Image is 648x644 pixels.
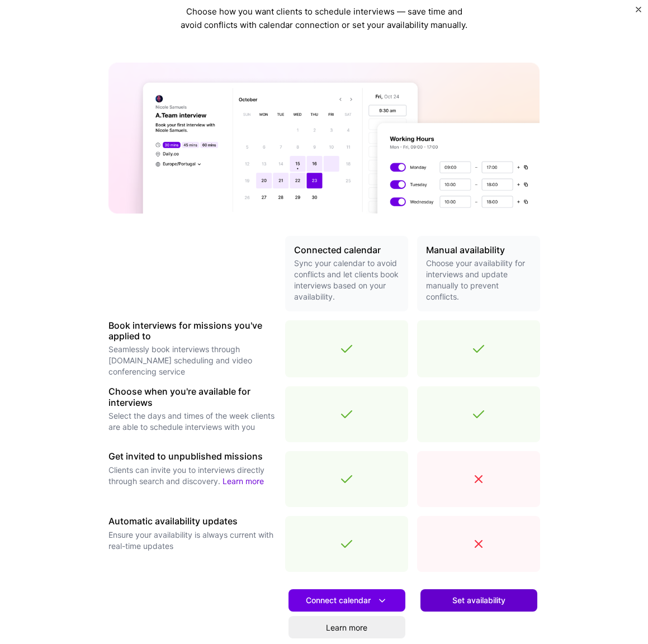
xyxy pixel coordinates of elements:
h3: Connected calendar [294,245,399,255]
i: icon DownArrowWhite [376,595,388,607]
h3: Automatic availability updates [108,516,276,527]
button: Set availability [420,589,537,612]
span: Set availability [452,595,505,606]
p: Sync your calendar to avoid conflicts and let clients book interviews based on your availability. [294,258,399,302]
p: Choose how you want clients to schedule interviews — save time and avoid conflicts with calendar ... [179,5,470,32]
button: Close [636,7,641,18]
a: Learn more [223,476,264,486]
p: Ensure your availability is always current with real-time updates [108,529,276,552]
h3: Book interviews for missions you've applied to [108,320,276,342]
h3: Choose when you're available for interviews [108,386,276,408]
img: A.Team calendar banner [108,63,540,214]
p: Choose your availability for interviews and update manually to prevent conflicts. [426,258,531,302]
h3: Get invited to unpublished missions [108,451,276,462]
p: Select the days and times of the week clients are able to schedule interviews with you [108,410,276,433]
h3: Manual availability [426,245,531,255]
p: Clients can invite you to interviews directly through search and discovery. [108,465,276,487]
button: Connect calendar [288,589,405,612]
span: Connect calendar [306,595,388,607]
p: Seamlessly book interviews through [DOMAIN_NAME] scheduling and video conferencing service [108,344,276,377]
a: Learn more [288,616,405,638]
